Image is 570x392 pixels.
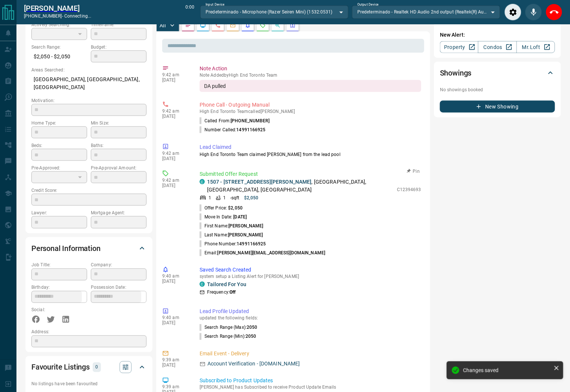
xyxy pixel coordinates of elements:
svg: Notes [185,22,191,28]
p: High End Toronto Team called [PERSON_NAME] [200,109,421,114]
p: No listings have been favourited [31,381,147,388]
p: Company: [91,262,147,269]
div: condos.ca [200,179,205,184]
span: 2050 [246,334,256,339]
label: Output Device [357,2,379,7]
p: Home Type: [31,120,87,126]
div: Audio Settings [505,4,521,21]
p: 9:42 am [162,108,188,114]
p: 1 [209,195,211,201]
p: [DATE] [162,279,188,284]
p: Min Size: [91,120,147,126]
p: , [GEOGRAPHIC_DATA], [GEOGRAPHIC_DATA], [GEOGRAPHIC_DATA] [207,178,393,194]
p: 9:40 am [162,274,188,279]
p: Lawyer: [31,209,87,216]
p: Note Added by High End Toronto Team [200,73,421,78]
p: First Name: [200,223,264,229]
svg: Emails [230,22,236,28]
p: Saved Search Created [200,266,421,274]
div: Predeterminado - Realtek HD Audio 2nd output (Realtek(R) Audio) [352,6,500,18]
p: Motivation: [31,97,147,104]
a: 1507 - [STREET_ADDRESS][PERSON_NAME] [207,179,312,185]
p: [DATE] [162,183,188,188]
p: Budget: [91,44,147,50]
div: Personal Information [31,239,147,257]
p: Search Range: [31,44,87,50]
p: [DATE] [162,363,188,368]
div: Predeterminado - Microphone (Razer Seiren Mini) (1532:0531) [200,6,348,18]
label: Input Device [206,2,225,7]
button: Pin [403,168,424,175]
p: Frequency: [207,289,235,296]
p: Move In Date: [200,214,247,220]
h2: Personal Information [31,242,101,254]
p: C12394693 [397,186,421,193]
p: Social: [31,307,87,313]
svg: Agent Actions [290,22,296,28]
h2: [PERSON_NAME] [24,4,91,13]
p: $2,050 - $2,050 [31,50,87,63]
p: Called From: [200,117,269,124]
svg: Lead Browsing Activity [200,22,206,28]
svg: Calls [215,22,221,28]
span: [PHONE_NUMBER] [231,118,269,123]
p: 1 [223,195,226,201]
div: End Call [546,4,563,21]
p: $2,050 [244,195,259,201]
p: 9:39 am [162,358,188,363]
p: Account Verification - [DOMAIN_NAME] [207,360,300,368]
p: Last Name: [200,232,263,238]
p: No showings booked [440,86,555,93]
p: 0 [95,363,99,371]
p: 0:00 [185,4,194,21]
p: Job Title: [31,262,87,269]
p: Areas Searched: [31,67,147,73]
p: updated the following fields: [200,316,421,321]
p: [DATE] [162,114,188,119]
p: system setup a Listing Alert for [PERSON_NAME] [200,274,421,279]
strong: Off [229,290,235,295]
button: New Showing [440,101,555,113]
div: DA pulled [200,80,421,92]
p: - sqft [230,195,240,201]
span: 14991166925 [237,241,266,246]
svg: Opportunities [275,22,281,28]
span: $2,050 [228,205,243,211]
p: [PERSON_NAME] has Subscribed to receive Product Update Emails [200,385,421,390]
p: Search Range (Min) : [200,333,256,340]
p: Address: [31,329,147,336]
span: [DATE] [234,214,247,220]
a: Condos [478,41,517,53]
p: Lead Profile Updated [200,308,421,316]
span: connecting... [64,13,91,19]
div: Showings [440,64,555,82]
p: 9:42 am [162,72,188,77]
p: 9:40 am [162,315,188,321]
p: Mortgage Agent: [91,209,147,216]
p: New Alert: [440,31,555,39]
p: Pre-Approved: [31,165,87,171]
p: Credit Score: [31,187,147,194]
span: 2050 [247,325,257,330]
div: Favourite Listings0 [31,358,147,376]
p: Baths: [91,142,147,149]
p: Submitted Offer Request [200,170,421,178]
p: Birthday: [31,284,87,291]
p: Beds: [31,142,87,149]
p: Actively Searching: [31,21,87,28]
p: Offer Price: [200,205,243,211]
p: All [160,23,166,28]
p: [DATE] [162,156,188,161]
p: Email: [200,249,325,256]
p: Number Called: [200,126,266,133]
p: Email Event - Delivery [200,350,421,358]
p: Timeframe: [91,21,147,28]
h2: Favourite Listings [31,361,90,373]
span: 14991166925 [237,127,266,132]
p: Phone Number: [200,241,266,247]
p: [DATE] [162,77,188,83]
span: [PERSON_NAME][EMAIL_ADDRESS][DOMAIN_NAME] [218,250,326,255]
a: Tailored For You [207,282,246,288]
p: High End Toronto Team claimed [PERSON_NAME] from the lead pool [200,151,421,158]
p: [GEOGRAPHIC_DATA], [GEOGRAPHIC_DATA], [GEOGRAPHIC_DATA] [31,73,147,94]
